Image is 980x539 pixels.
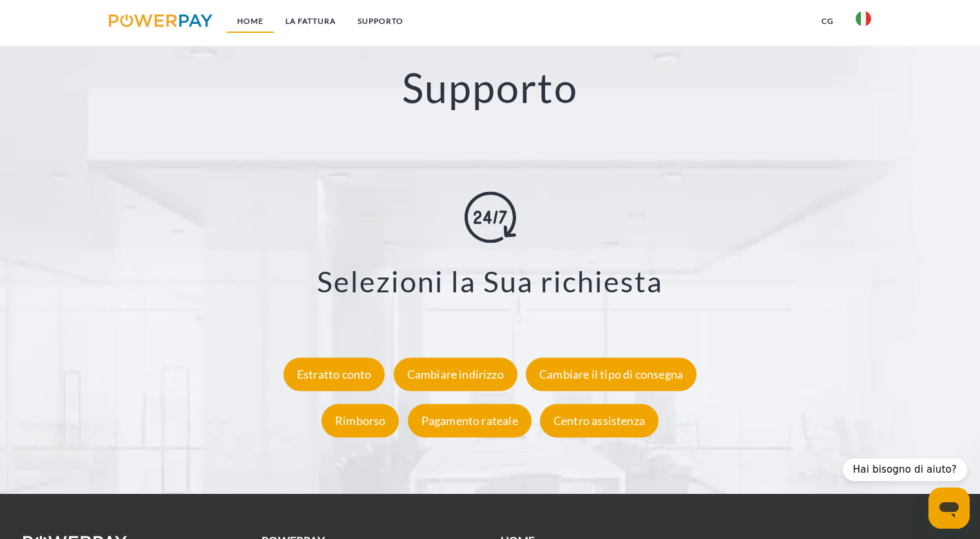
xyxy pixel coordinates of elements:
div: Cambiare indirizzo [394,357,517,391]
div: Rimborso [322,404,399,437]
a: Cambiare indirizzo [390,367,521,381]
a: Home [226,10,274,33]
a: Rimborso [318,413,402,428]
a: LA FATTURA [274,10,347,33]
a: Supporto [347,10,414,33]
div: Estratto conto [283,357,385,391]
a: Cambiare il tipo di consegna [523,367,700,381]
div: Centro assistenza [540,404,658,437]
a: CG [811,10,845,33]
img: it [856,11,871,26]
h2: Supporto [49,62,931,113]
a: Estratto conto [280,367,389,381]
a: Centro assistenza [537,413,662,428]
img: logo-powerpay.svg [109,14,213,27]
h3: Selezioni la Sua richiesta [65,264,915,300]
iframe: Pulsante per aprire la finestra di messaggistica, conversazione in corso [928,487,970,529]
img: online-shopping.svg [465,192,516,243]
a: Pagamento rateale [405,413,535,428]
div: Pagamento rateale [408,404,532,437]
div: Hai bisogno di aiuto? [843,459,967,481]
div: Cambiare il tipo di consegna [526,357,697,391]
